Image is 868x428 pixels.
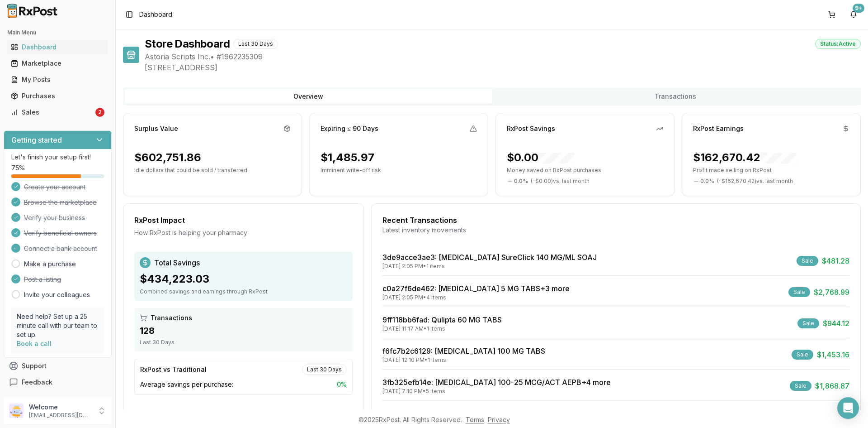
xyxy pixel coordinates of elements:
[321,167,477,174] p: Imminent write-off risk
[507,167,663,174] p: Money saved on RxPost purchases
[4,56,112,71] button: Marketplace
[134,167,291,174] p: Idle dollars that could be sold / transferred
[693,167,849,174] p: Profit made selling on RxPost
[382,356,545,364] div: [DATE] 12:10 PM • 1 items
[145,62,861,73] span: [STREET_ADDRESS]
[24,275,61,284] span: Post a listing
[134,228,353,237] div: How RxPost is helping your pharmacy
[4,105,112,120] button: Sales2
[797,318,819,328] div: Sale
[693,150,797,165] div: $162,670.42
[797,256,818,266] div: Sale
[233,39,278,49] div: Last 30 Days
[466,416,484,423] a: Terms
[382,325,502,332] div: [DATE] 11:17 AM • 1 items
[382,253,597,262] a: 3de9acce3ae3: [MEDICAL_DATA] SureClick 140 MG/ML SOAJ
[139,10,172,19] span: Dashboard
[29,403,92,412] p: Welcome
[134,124,178,133] div: Surplus Value
[853,4,864,13] div: 9+
[134,215,353,226] div: RxPost Impact
[815,380,849,391] span: $1,868.87
[140,365,207,374] div: RxPost vs Traditional
[11,59,104,68] div: Marketplace
[11,135,62,145] h3: Getting started
[822,255,849,266] span: $481.28
[382,284,570,293] a: c0a27f6de462: [MEDICAL_DATA] 5 MG TABS+3 more
[7,72,108,88] a: My Posts
[140,380,233,389] span: Average savings per purchase:
[125,89,492,104] button: Overview
[24,183,85,192] span: Create your account
[321,124,378,133] div: Expiring ≤ 90 Days
[382,346,545,356] a: f6fc7b2c6129: [MEDICAL_DATA] 100 MG TABS
[492,89,859,104] button: Transactions
[382,215,849,226] div: Recent Transactions
[488,416,510,423] a: Privacy
[134,150,201,165] div: $602,751.86
[24,198,97,207] span: Browse the marketplace
[382,315,502,324] a: 9ff118bb6fad: Qulipta 60 MG TABS
[792,350,813,360] div: Sale
[507,124,555,133] div: RxPost Savings
[788,287,810,297] div: Sale
[382,378,611,387] a: 3fb325efb14e: [MEDICAL_DATA] 100-25 MCG/ACT AEPB+4 more
[11,43,104,52] div: Dashboard
[11,75,104,84] div: My Posts
[4,374,112,390] button: Feedback
[382,294,570,301] div: [DATE] 2:05 PM • 4 items
[95,108,104,117] div: 2
[140,324,347,337] div: 128
[321,150,374,165] div: $1,485.97
[531,178,590,185] span: ( - $0.00 ) vs. last month
[4,358,112,374] button: Support
[22,378,52,387] span: Feedback
[151,313,192,322] span: Transactions
[7,29,108,36] h2: Main Menu
[814,287,849,298] span: $2,768.99
[837,397,859,419] div: Open Intercom Messenger
[29,412,92,419] p: [EMAIL_ADDRESS][DOMAIN_NAME]
[4,4,61,18] img: RxPost Logo
[823,318,849,329] span: $944.12
[7,55,108,72] a: Marketplace
[24,244,97,253] span: Connect a bank account
[507,150,575,165] div: $0.00
[24,290,90,299] a: Invite your colleagues
[817,349,849,360] span: $1,453.16
[154,257,200,268] span: Total Savings
[693,124,744,133] div: RxPost Earnings
[11,153,104,162] p: Let's finish your setup first!
[382,388,611,395] div: [DATE] 7:10 PM • 5 items
[382,226,849,235] div: Latest inventory movements
[11,91,104,101] div: Purchases
[24,213,85,222] span: Verify your business
[7,88,108,104] a: Purchases
[24,260,76,269] a: Make a purchase
[4,89,112,103] button: Purchases
[7,104,108,120] a: Sales2
[337,380,347,389] span: 0 %
[24,229,97,238] span: Verify beneficial owners
[700,178,714,185] span: 0.0 %
[145,51,861,62] span: Astoria Scripts Inc. • # 1962235309
[382,263,597,270] div: [DATE] 2:05 PM • 1 items
[7,39,108,55] a: Dashboard
[140,288,347,295] div: Combined savings and earnings through RxPost
[4,72,112,87] button: My Posts
[17,312,99,339] p: Need help? Set up a 25 minute call with our team to set up.
[11,164,25,173] span: 75 %
[9,404,24,418] img: User avatar
[145,37,230,51] h1: Store Dashboard
[846,7,861,22] button: 9+
[139,10,172,19] nav: breadcrumb
[140,272,347,286] div: $434,223.03
[17,340,52,347] a: Book a call
[514,178,528,185] span: 0.0 %
[717,178,793,185] span: ( - $162,670.42 ) vs. last month
[140,339,347,346] div: Last 30 Days
[302,365,347,375] div: Last 30 Days
[815,39,861,49] div: Status: Active
[11,108,94,117] div: Sales
[790,381,811,391] div: Sale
